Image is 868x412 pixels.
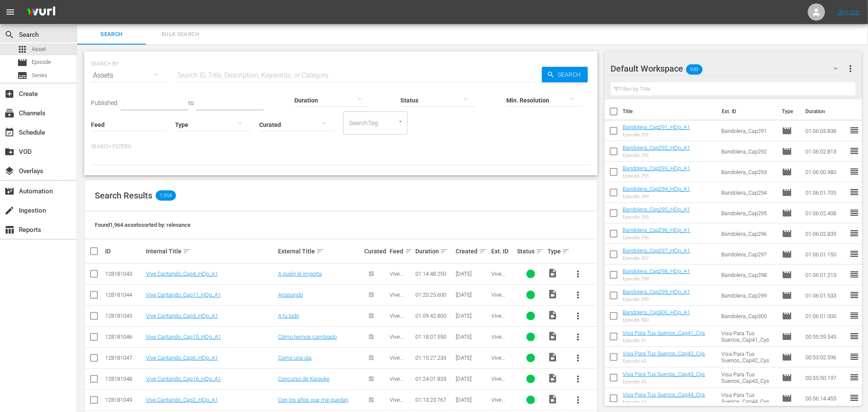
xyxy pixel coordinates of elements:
[623,186,690,192] a: Bandolera_Cap294_HDp_A1
[802,347,849,367] td: 00:53:02.596
[415,397,454,403] div: 01:13:23.767
[547,331,558,341] span: Video
[623,317,690,323] div: Episodio 300
[17,44,27,54] span: Asset
[4,225,15,235] span: Reports
[105,271,143,277] div: 128181043
[573,290,583,300] span: more_vert
[782,126,792,136] span: Episode
[718,203,778,223] td: Bandolera_Cap295
[517,246,545,256] div: Status
[105,334,143,340] div: 128181046
[802,326,849,347] td: 00:55:59.545
[415,313,454,319] div: 01:09:42.800
[623,99,717,123] th: Title
[188,99,194,106] span: to
[456,271,489,277] div: [DATE]
[105,248,143,255] div: ID
[623,132,690,138] div: Episodio 291
[390,271,410,290] span: Vive Cantando
[623,247,690,254] a: Bandolera_Cap297_HDp_A1
[547,310,558,320] span: Video
[782,167,792,177] span: Episode
[568,369,588,389] button: more_vert
[415,334,454,340] div: 01:18:07.550
[492,355,512,374] span: Vive Cantando_Cap6
[573,395,583,405] span: more_vert
[456,334,489,340] div: [DATE]
[547,373,558,383] span: Video
[456,313,489,319] div: [DATE]
[849,187,859,197] span: reorder
[4,127,15,138] span: Schedule
[718,120,778,141] td: Bandolera_Cap291
[82,30,141,39] span: Search
[802,285,849,306] td: 01:06:01.533
[623,144,690,151] a: Bandolera_Cap292_HDp_A1
[456,246,489,256] div: Created
[623,297,690,302] div: Episodio 299
[105,292,143,298] div: 128181044
[91,99,118,106] span: Published:
[802,203,849,223] td: 01:06:02.408
[802,367,849,388] td: 00:55:50.197
[849,393,859,403] span: reorder
[568,306,588,326] button: more_vert
[21,2,62,22] img: ans4CAIJ8jUAAAAAAAAAAAAAAAAAAAAAAAAgQb4GAAAAAAAAAAAAAAAAAAAAAAAAJMjXAAAAAAAAAAAAAAAAAAAAAAAAgAT5G...
[316,247,324,255] span: sort
[573,311,583,321] span: more_vert
[5,7,15,17] span: menu
[568,264,588,284] button: more_vert
[849,290,859,300] span: reorder
[278,355,312,361] a: Como una ola
[573,269,583,279] span: more_vert
[105,397,143,403] div: 128181049
[547,246,565,256] div: Type
[396,117,405,126] button: Open
[278,271,322,277] a: A quién le importa
[845,63,856,74] span: more_vert
[718,141,778,162] td: Bandolera_Cap292
[492,376,513,395] span: Vive Cantando_Cap16
[623,227,690,233] a: Bandolera_Cap296_HDp_A1
[802,223,849,244] td: 01:06:02.835
[623,194,690,199] div: Episodio 294
[405,247,413,255] span: sort
[623,379,705,385] div: Episodio 43
[611,57,846,81] div: Default Workspace
[568,285,588,305] button: more_vert
[777,99,800,123] th: Type
[718,223,778,244] td: Bandolera_Cap296
[718,388,778,409] td: Visa Para Tus Suenos_Cap44_Cys
[415,271,454,277] div: 01:14:48.250
[492,292,513,311] span: Vive Cantando_Cap11
[32,45,46,54] span: Asset
[718,306,778,326] td: Bandolera_Cap300
[838,9,860,15] a: Sign Out
[146,271,218,277] a: Vive Cantando_Cap4_HDp_A1
[456,376,489,382] div: [DATE]
[782,229,792,239] span: Episode
[782,187,792,198] span: Episode
[568,348,588,368] button: more_vert
[849,372,859,382] span: reorder
[802,265,849,285] td: 01:06:01.213
[278,376,330,382] a: Concurso de Karaoke
[390,246,413,256] div: Feed
[623,391,705,398] a: Visa Para Tus Suenos_Cap44_Cys
[623,235,690,241] div: Episodio 296
[849,331,859,341] span: reorder
[95,222,191,228] span: Found 1,964 assets sorted by: relevance
[802,244,849,265] td: 01:06:01.150
[151,30,209,39] span: Bulk Search
[849,125,859,135] span: reorder
[782,393,792,403] span: Episode
[849,208,859,218] span: reorder
[278,313,299,319] a: A tu lado
[4,30,15,40] span: Search
[573,353,583,363] span: more_vert
[623,268,690,274] a: Bandolera_Cap298_HDp_A1
[623,173,690,179] div: Episodio 293
[782,352,792,362] span: Episode
[105,313,143,319] div: 128181045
